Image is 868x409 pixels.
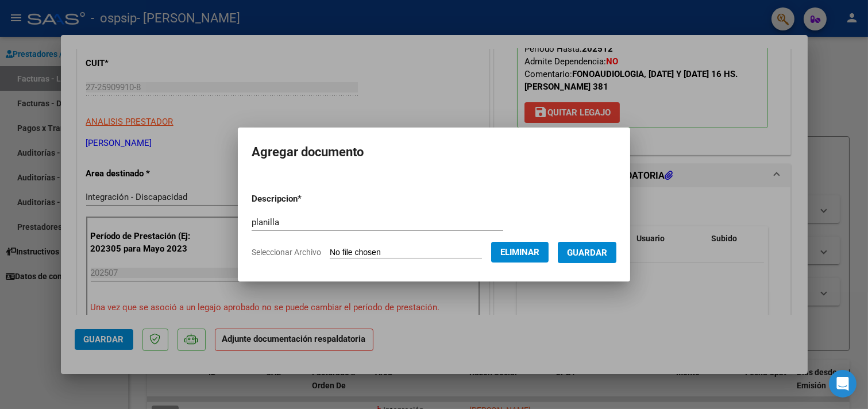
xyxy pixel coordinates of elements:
[252,141,616,163] h2: Agregar documento
[567,248,607,258] span: Guardar
[500,247,539,257] span: Eliminar
[558,242,616,263] button: Guardar
[252,248,321,257] span: Seleccionar Archivo
[829,370,857,398] div: Open Intercom Messenger
[491,242,549,263] button: Eliminar
[252,192,361,206] p: Descripcion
